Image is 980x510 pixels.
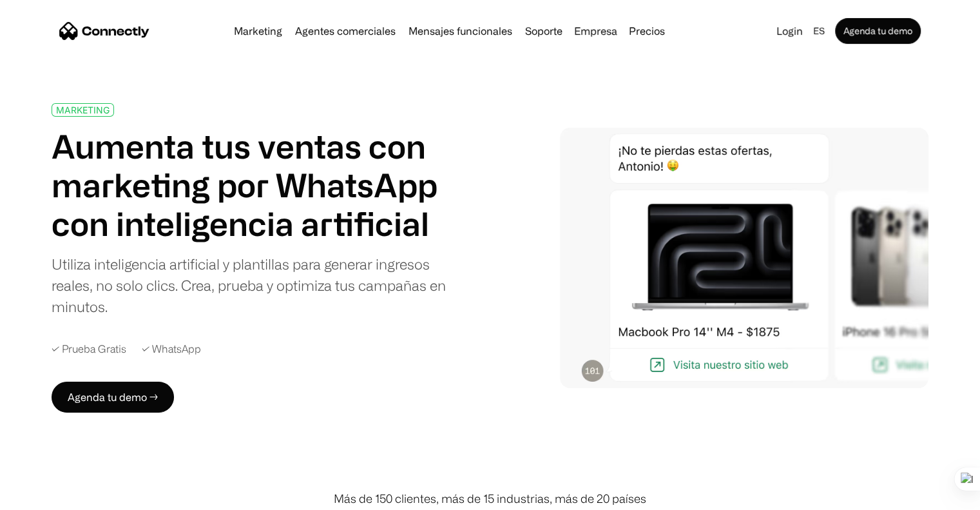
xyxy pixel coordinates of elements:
[229,26,287,36] a: Marketing
[52,343,126,355] div: ✓ Prueba Gratis
[403,26,517,36] a: Mensajes funcionales
[59,21,149,41] a: home
[52,127,450,243] h1: Aumenta tus ventas con marketing por WhatsApp con inteligencia artificial
[142,343,201,355] div: ✓ WhatsApp
[56,105,110,115] div: MARKETING
[835,18,921,44] a: Agenda tu demo
[808,22,832,40] div: es
[624,26,670,36] a: Precios
[574,22,617,40] div: Empresa
[52,253,450,317] div: Utiliza inteligencia artificial y plantillas para generar ingresos reales, no solo clics. Crea, p...
[570,22,621,40] div: Empresa
[52,382,174,413] a: Agenda tu demo →
[13,486,77,505] aside: Language selected: Español
[290,26,401,36] a: Agentes comerciales
[813,22,825,40] div: es
[520,26,568,36] a: Soporte
[334,490,646,507] div: Más de 150 clientes, más de 15 industrias, más de 20 países
[26,487,77,505] ul: Language list
[771,22,808,40] a: Login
